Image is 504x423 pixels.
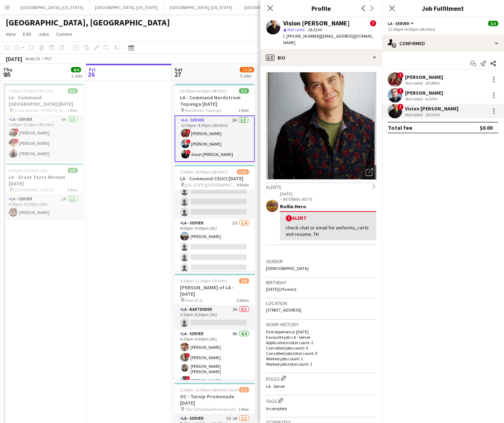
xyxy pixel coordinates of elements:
[266,321,376,328] h3: Work history
[286,224,371,237] div: check chat or email for uniforms, certs and resume. TH
[175,284,255,297] h3: [PERSON_NAME] of LA - [DATE]
[266,361,376,367] p: Worked jobs total count: 1
[14,187,53,193] span: [GEOGRAPHIC_DATA]
[89,0,164,14] button: [GEOGRAPHIC_DATA], [US_STATE]
[175,175,255,182] h3: LA - Command CSUCI [DATE]
[175,94,255,107] h3: LA - Command Nordstrom Topanga [DATE]
[397,72,404,79] span: !
[68,88,78,94] span: 3/3
[266,356,376,361] p: Worked jobs count: 1
[237,298,249,303] span: 3 Roles
[175,66,182,73] span: Sat
[266,266,309,271] span: [DEMOGRAPHIC_DATA]
[180,278,228,284] span: 3:30pm-11:00pm (7h30m)
[239,278,249,284] span: 7/8
[260,4,382,13] h3: Profile
[44,56,52,61] div: PDT
[382,4,504,13] h3: Job Fulfilment
[164,0,238,14] button: [GEOGRAPHIC_DATA], [US_STATE]
[480,124,493,131] div: $0.00
[388,27,498,32] div: 12:00pm-4:30pm (4h30m)
[260,49,382,66] div: Bio
[382,35,504,52] div: Confirmed
[3,115,84,161] app-card-role: LA - Server9A3/31:00pm-5:30pm (4h30m)![PERSON_NAME]![PERSON_NAME][PERSON_NAME]
[266,72,376,180] img: Crew avatar or photo
[405,96,424,101] div: Not rated
[6,55,22,62] div: [DATE]
[24,56,42,61] span: Week 39
[15,0,89,14] button: [GEOGRAPHIC_DATA], [US_STATE]
[175,330,255,388] app-card-role: LA - Server8A4/44:30pm-9:30pm (5h)[PERSON_NAME]![PERSON_NAME][PERSON_NAME] [PERSON_NAME]![PERSON_...
[240,73,254,79] div: 5 Jobs
[186,129,191,133] span: !
[266,286,296,292] span: [DATE] (29 years)
[180,88,228,94] span: 12:00pm-4:30pm (4h30m)
[175,84,255,162] app-job-card: 12:00pm-4:30pm (4h30m)3/3LA - Command Nordstrom Topanga [DATE] Nordstrom Topanga1 RoleLA - Server...
[370,20,376,27] span: !
[286,215,371,222] div: Alert
[175,305,255,330] app-card-role: LA - Bartender3A0/13:30pm-8:30pm (5h)
[283,20,350,27] div: Vision [PERSON_NAME]
[67,187,78,193] span: 1 Role
[266,345,376,351] p: Cancelled jobs count: 0
[3,163,84,219] app-job-card: 4:00pm-10:00pm (6h)1/1LA - Great Taste Mirman [DATE] [GEOGRAPHIC_DATA]1 RoleLA - Server1A1/14:00p...
[488,21,498,26] span: 3/3
[6,31,16,37] span: View
[388,21,409,26] span: LA - Server
[3,66,12,73] span: Thu
[71,73,82,79] div: 2 Jobs
[306,27,323,32] span: 18.51mi
[38,31,49,37] span: Jobs
[266,397,376,404] h3: Tags
[186,150,191,154] span: !
[424,80,441,86] div: 26.98mi
[175,165,255,271] app-job-card: 1:30pm-10:00pm (8h30m)5/12LA - Command CSUCI [DATE] [US_STATE][GEOGRAPHIC_DATA]4 RolesLA - Server...
[68,168,78,173] span: 1/1
[9,168,48,173] span: 4:00pm-10:00pm (6h)
[362,165,376,180] div: Open photos pop-in
[88,70,95,79] span: 26
[180,169,228,175] span: 1:30pm-10:00pm (8h30m)
[266,279,376,286] h3: Birthday
[280,191,376,196] p: [DATE]
[175,219,255,275] app-card-role: LA - Server2I1/44:00pm-9:00pm (5h)[PERSON_NAME]
[67,108,78,113] span: 1 Role
[173,70,182,79] span: 27
[424,112,441,117] div: 18.51mi
[3,29,19,39] a: View
[237,182,249,187] span: 4 Roles
[3,174,84,187] h3: LA - Great Taste Mirman [DATE]
[397,104,404,110] span: !
[23,31,31,37] span: Edit
[266,258,376,265] h3: Gender
[266,406,376,411] p: Incomplete
[180,387,239,393] span: 5:30pm-12:00am (6h30m) (Sun)
[388,21,415,26] button: LA - Server
[175,274,255,380] div: 3:30pm-11:00pm (7h30m)7/8[PERSON_NAME] of LA - [DATE] Ebell of LA3 RolesLA - Bartender3A0/13:30pm...
[287,27,305,32] span: Not rated
[280,196,376,202] p: – INTERNAL NOTE
[238,0,313,14] button: [GEOGRAPHIC_DATA], [US_STATE]
[397,88,404,94] span: !
[89,66,95,73] span: Fri
[259,70,269,79] span: 28
[3,94,84,107] h3: LA - Command [GEOGRAPHIC_DATA] [DATE]
[424,96,439,101] div: 4.02mi
[405,74,443,80] div: [PERSON_NAME]
[6,17,170,28] h1: [GEOGRAPHIC_DATA], [GEOGRAPHIC_DATA]
[186,139,191,144] span: !
[266,334,376,340] p: Favourite job: LA - Server
[239,387,249,393] span: 1/2
[266,340,376,345] p: Applications total count: 2
[405,105,458,112] div: Vision [PERSON_NAME]
[185,298,203,303] span: Ebell of LA
[186,353,190,357] span: !
[175,161,255,219] app-card-role: LA - Server2I1/43:00pm-9:00pm (6h)![DEMOGRAPHIC_DATA] [PERSON_NAME]
[239,108,249,113] span: 1 Role
[239,407,249,412] span: 1 Role
[185,407,236,412] span: The Turnip Rose Promenade
[239,88,249,94] span: 3/3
